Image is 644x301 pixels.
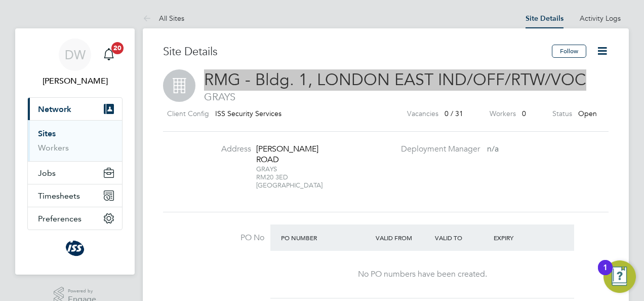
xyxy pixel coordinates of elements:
button: Preferences [28,207,122,230]
span: Jobs [38,168,56,178]
button: Jobs [28,162,122,184]
span: ISS Security Services [215,109,281,118]
span: RMG - Bldg. 1, LONDON EAST IND/OFF/RTW/VOC [204,70,586,90]
span: Network [38,104,71,114]
a: 20 [99,39,119,71]
label: Status [552,107,572,120]
div: Network [28,120,122,161]
a: All Sites [143,14,184,23]
a: Go to home page [27,240,123,256]
div: PO Number [278,229,373,247]
label: Vacancies [407,107,438,120]
label: Deployment Manager [395,144,480,155]
a: Workers [38,143,69,153]
span: 0 / 31 [445,109,463,118]
button: Open Resource Center, 1 new notification [603,260,636,293]
nav: Main navigation [15,28,135,275]
span: Open [578,109,597,118]
h3: Site Details [163,45,552,59]
span: 0 [522,109,526,118]
span: GRAYS [163,90,609,103]
div: Valid To [432,229,492,247]
span: 20 [111,42,124,54]
a: DW[PERSON_NAME] [27,39,123,87]
span: DW [65,48,86,61]
div: Expiry [491,229,550,247]
div: Valid From [373,229,432,247]
div: [PERSON_NAME] ROAD [256,144,319,165]
div: No PO numbers have been created. [280,269,564,280]
button: Timesheets [28,184,122,207]
span: n/a [487,144,499,154]
span: Duncan Wheelhouse [27,75,123,87]
div: 1 [603,268,608,281]
a: Sites [38,129,56,138]
button: Follow [552,45,586,58]
span: Powered by [68,287,96,295]
label: PO No [163,233,264,243]
span: Preferences [38,214,82,223]
img: issfs-logo-retina.png [65,240,84,256]
label: Workers [490,107,516,120]
a: Activity Logs [580,14,621,23]
label: Address [195,144,251,155]
button: Network [28,98,122,120]
div: GRAYS RM20 3ED [GEOGRAPHIC_DATA] [256,165,319,190]
label: Client Config [167,107,209,120]
a: Site Details [526,14,563,23]
span: Timesheets [38,191,80,201]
